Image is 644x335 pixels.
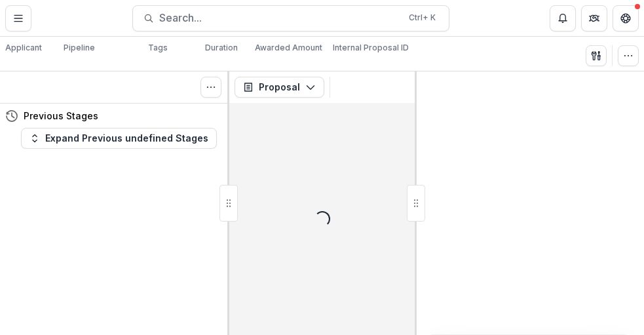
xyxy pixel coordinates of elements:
p: Pipeline [64,42,95,54]
button: Expand Previous undefined Stages [21,128,217,149]
p: Tags [148,42,168,54]
h4: Previous Stages [24,109,98,123]
button: Notifications [550,5,576,31]
div: Ctrl + K [406,10,438,25]
p: Internal Proposal ID [333,42,409,54]
button: Toggle Menu [5,5,31,31]
button: Proposal [235,77,324,98]
p: Applicant [5,42,42,54]
span: Search... [159,12,401,24]
button: Partners [581,5,607,31]
button: Search... [132,5,449,31]
p: Awarded Amount [255,42,322,54]
button: Get Help [613,5,639,31]
p: Duration [205,42,238,54]
button: Toggle View Cancelled Tasks [200,77,221,98]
